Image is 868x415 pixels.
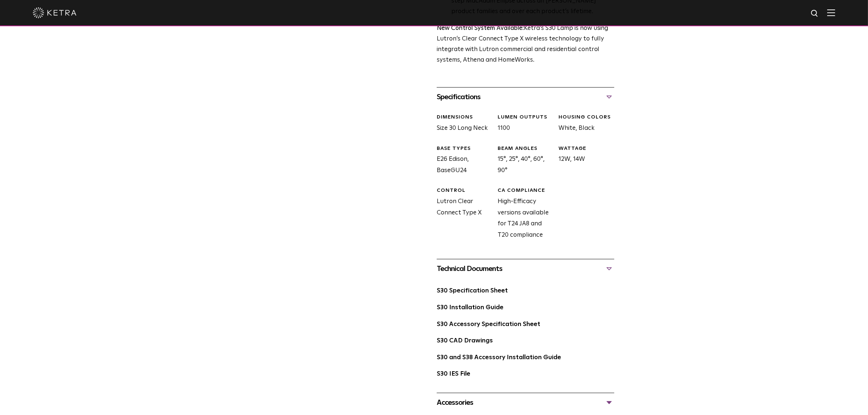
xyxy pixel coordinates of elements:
[437,288,508,294] a: S30 Specification Sheet
[437,338,493,344] a: S30 CAD Drawings
[437,187,492,194] div: CONTROL
[437,91,614,103] div: Specifications
[553,145,614,177] div: 12W, 14W
[498,114,553,121] div: LUMEN OUTPUTS
[492,145,553,177] div: 15°, 25°, 40°, 60°, 90°
[437,145,492,152] div: BASE TYPES
[492,187,553,241] div: High-Efficacy versions available for T24 JA8 and T20 compliance
[437,263,614,275] div: Technical Documents
[498,187,553,194] div: CA COMPLIANCE
[437,321,540,327] a: S30 Accessory Specification Sheet
[437,305,503,311] a: S30 Installation Guide
[437,371,470,377] a: S30 IES File
[437,397,614,408] div: Accessories
[553,114,614,134] div: White, Black
[437,23,614,66] p: Ketra’s S30 Lamp is now using Lutron’s Clear Connect Type X wireless technology to fully integrat...
[827,9,835,16] img: Hamburger%20Nav.svg
[498,145,553,152] div: BEAM ANGLES
[558,145,614,152] div: WATTAGE
[33,7,77,18] img: ketra-logo-2019-white
[492,114,553,134] div: 1100
[431,145,492,177] div: E26 Edison, BaseGU24
[810,9,820,18] img: search icon
[437,114,492,121] div: DIMENSIONS
[431,114,492,134] div: Size 30 Long Neck
[437,25,524,31] strong: New Control System Available:
[558,114,614,121] div: HOUSING COLORS
[437,354,561,361] a: S30 and S38 Accessory Installation Guide
[431,187,492,241] div: Lutron Clear Connect Type X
